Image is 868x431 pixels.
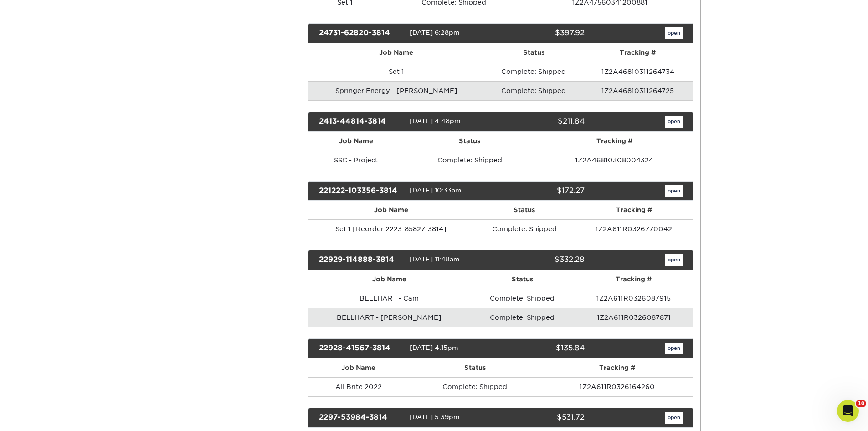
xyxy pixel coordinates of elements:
[312,27,410,39] div: 24731-62820-3814
[312,343,410,354] div: 22928-41567-3814
[312,116,410,128] div: 2413-44814-3814
[312,185,410,197] div: 221222-103356-3814
[575,201,693,219] th: Tracking #
[575,308,693,327] td: 1Z2A611R0326087871
[410,29,460,36] span: [DATE] 6:28pm
[583,81,693,100] td: 1Z2A46810311264725
[474,219,575,239] td: Complete: Shipped
[484,81,583,100] td: Complete: Shipped
[308,377,408,396] td: All Brite 2022
[308,201,474,219] th: Job Name
[408,377,541,396] td: Complete: Shipped
[403,151,536,170] td: Complete: Shipped
[665,27,683,39] a: open
[575,219,693,239] td: 1Z2A611R0326770042
[308,270,470,289] th: Job Name
[536,132,693,151] th: Tracking #
[308,81,484,100] td: Springer Energy - [PERSON_NAME]
[837,400,859,422] iframe: Intercom live chat
[410,117,461,125] span: [DATE] 4:48pm
[541,358,693,377] th: Tracking #
[575,289,693,308] td: 1Z2A611R0326087915
[665,254,683,266] a: open
[308,308,470,327] td: BELLHART - [PERSON_NAME]
[410,413,460,421] span: [DATE] 5:39pm
[494,343,591,354] div: $135.84
[410,187,462,194] span: [DATE] 10:33am
[312,254,410,266] div: 22929-114888-3814
[470,270,575,289] th: Status
[536,151,693,170] td: 1Z2A46810308004324
[494,254,591,266] div: $332.28
[665,412,683,424] a: open
[308,151,403,170] td: SSC - Project
[408,358,541,377] th: Status
[470,289,575,308] td: Complete: Shipped
[308,358,408,377] th: Job Name
[665,116,683,128] a: open
[583,62,693,81] td: 1Z2A46810311264734
[403,132,536,151] th: Status
[541,377,693,396] td: 1Z2A611R0326164260
[308,289,470,308] td: BELLHART - Cam
[665,185,683,197] a: open
[308,43,484,62] th: Job Name
[410,344,458,351] span: [DATE] 4:15pm
[410,256,460,263] span: [DATE] 11:48am
[484,43,583,62] th: Status
[312,412,410,424] div: 2297-53984-3814
[494,412,591,424] div: $531.72
[494,185,591,197] div: $172.27
[308,62,484,81] td: Set 1
[494,116,591,128] div: $211.84
[575,270,693,289] th: Tracking #
[308,219,474,239] td: Set 1 [Reorder 2223-85827-3814]
[583,43,693,62] th: Tracking #
[494,27,591,39] div: $397.92
[474,201,575,219] th: Status
[665,343,683,354] a: open
[470,308,575,327] td: Complete: Shipped
[484,62,583,81] td: Complete: Shipped
[308,132,403,151] th: Job Name
[856,400,866,407] span: 10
